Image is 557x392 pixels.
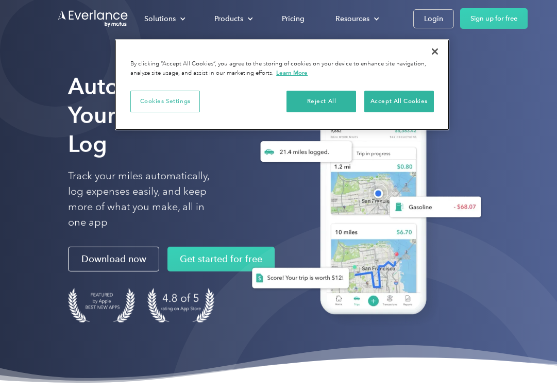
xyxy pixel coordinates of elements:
[460,8,528,29] a: Sign up for free
[424,40,446,63] button: Close
[335,12,369,25] div: Resources
[68,288,135,322] img: Badge for Featured by Apple Best New Apps
[413,9,454,28] a: Login
[144,12,176,25] div: Solutions
[57,9,129,28] a: Go to homepage
[286,91,356,112] button: Reject All
[115,39,449,130] div: Cookie banner
[282,12,305,25] div: Pricing
[115,39,449,130] div: Privacy
[134,10,194,28] div: Solutions
[424,12,443,25] div: Login
[68,168,220,230] p: Track your miles automatically, log expenses easily, and keep more of what you make, all in one app
[364,91,434,112] button: Accept All Cookies
[237,90,489,329] img: Everlance, mileage tracker app, expense tracking app
[325,10,387,28] div: Resources
[272,10,315,28] a: Pricing
[204,10,261,28] div: Products
[276,69,308,76] a: More information about your privacy, opens in a new tab
[130,60,434,78] div: By clicking “Accept All Cookies”, you agree to the storing of cookies on your device to enhance s...
[167,247,275,271] a: Get started for free
[130,91,200,112] button: Cookies Settings
[214,12,243,25] div: Products
[68,73,207,158] strong: Automate Your Mileage Log
[147,288,214,322] img: 4.9 out of 5 stars on the app store
[68,247,159,271] a: Download now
